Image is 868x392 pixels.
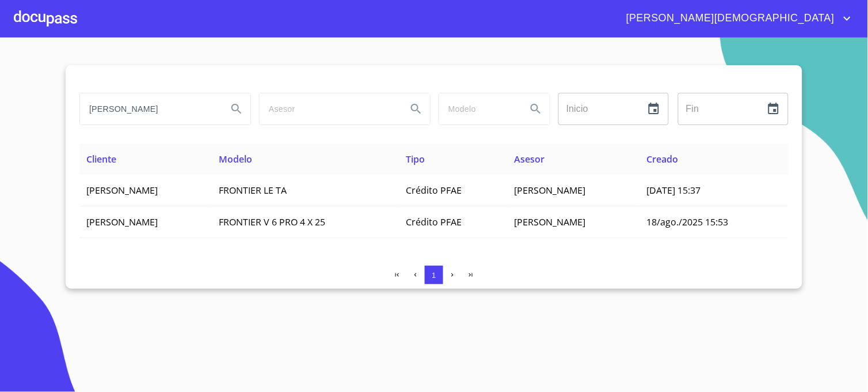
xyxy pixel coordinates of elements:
span: [PERSON_NAME] [86,184,158,197]
button: Search [522,95,550,123]
span: Creado [647,153,679,165]
input: search [439,93,517,125]
span: 1 [432,271,436,280]
span: Crédito PFAE [406,216,462,228]
span: [DATE] 15:37 [647,184,701,197]
span: [PERSON_NAME] [86,216,158,228]
span: FRONTIER V 6 PRO 4 X 25 [219,216,325,228]
span: Modelo [219,153,252,165]
button: Search [223,95,250,123]
span: Asesor [515,153,545,165]
span: Tipo [406,153,425,165]
span: [PERSON_NAME] [515,184,586,197]
span: [PERSON_NAME][DEMOGRAPHIC_DATA] [618,9,840,28]
span: 18/ago./2025 15:53 [647,216,729,228]
span: Cliente [86,153,116,165]
input: search [260,93,398,125]
span: FRONTIER LE TA [219,184,287,197]
span: Crédito PFAE [406,184,462,197]
input: search [80,93,218,125]
button: 1 [425,266,443,284]
span: [PERSON_NAME] [515,216,586,228]
button: account of current user [618,9,854,28]
button: Search [402,95,430,123]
